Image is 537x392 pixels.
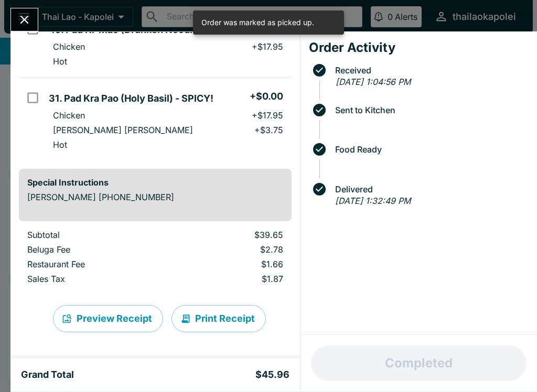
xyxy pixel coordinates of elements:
[53,110,85,121] p: Chicken
[53,41,85,52] p: Chicken
[250,90,283,103] h5: + $0.00
[27,192,283,202] p: [PERSON_NAME] [PHONE_NUMBER]
[27,259,163,269] p: Restaurant Fee
[19,230,292,288] table: orders table
[201,14,314,31] div: Order was marked as picked up.
[330,105,529,115] span: Sent to Kitchen
[309,40,529,56] h4: Order Activity
[254,125,283,135] p: + $3.75
[330,145,529,154] span: Food Ready
[53,56,67,67] p: Hot
[21,368,74,381] h5: Grand Total
[252,110,283,121] p: + $17.95
[49,92,213,105] h5: 31. Pad Kra Pao (Holy Basil) - SPICY!
[53,305,163,332] button: Preview Receipt
[180,244,283,255] p: $2.78
[335,195,411,206] em: [DATE] 1:32:49 PM
[336,77,411,87] em: [DATE] 1:04:56 PM
[180,274,283,284] p: $1.87
[180,259,283,269] p: $1.66
[53,139,67,150] p: Hot
[252,41,283,52] p: + $17.95
[255,368,289,381] h5: $45.96
[330,66,529,75] span: Received
[330,184,529,194] span: Delivered
[180,230,283,240] p: $39.65
[27,177,283,188] h6: Special Instructions
[53,125,193,135] p: [PERSON_NAME] [PERSON_NAME]
[27,274,163,284] p: Sales Tax
[27,244,163,255] p: Beluga Fee
[11,8,38,31] button: Close
[171,305,266,332] button: Print Receipt
[27,230,163,240] p: Subtotal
